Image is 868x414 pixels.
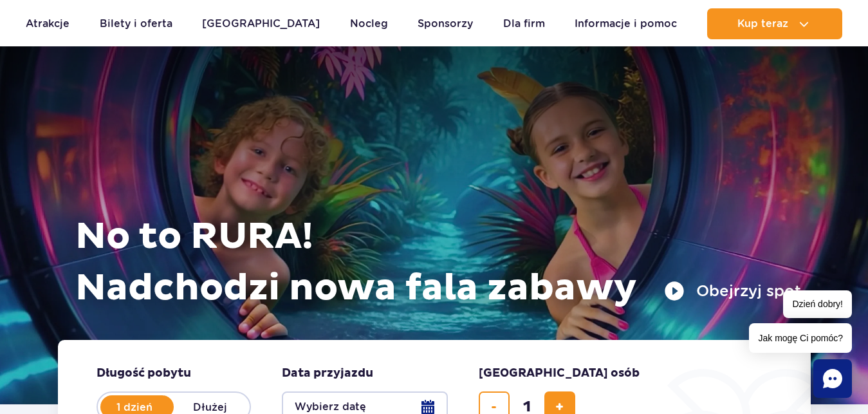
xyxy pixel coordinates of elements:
[282,366,373,381] span: Data przyjazdu
[75,211,801,314] h1: No to RURA! Nadchodzi nowa fala zabawy
[479,366,640,381] span: [GEOGRAPHIC_DATA] osób
[707,8,842,39] button: Kup teraz
[575,8,677,39] a: Informacje i pomoc
[202,8,320,39] a: [GEOGRAPHIC_DATA]
[350,8,388,39] a: Nocleg
[418,8,473,39] a: Sponsorzy
[813,359,852,398] div: Chat
[97,366,191,381] span: Długość pobytu
[783,290,852,318] span: Dzień dobry!
[664,281,801,301] button: Obejrzyj spot
[737,18,788,30] span: Kup teraz
[26,8,69,39] a: Atrakcje
[749,323,852,353] span: Jak mogę Ci pomóc?
[503,8,545,39] a: Dla firm
[100,8,172,39] a: Bilety i oferta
